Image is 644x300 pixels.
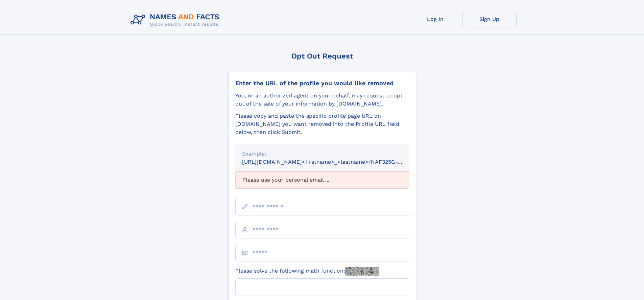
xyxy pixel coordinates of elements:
div: Example: [242,150,402,158]
div: You, or an authorized agent on your behalf, may request to opt-out of the sale of your informatio... [235,92,409,108]
small: [URL][DOMAIN_NAME]<firstname>_<lastname>/NAF325G-xxxxxxxx [242,159,422,165]
div: Opt Out Request [228,52,416,60]
div: Please use your personal email ... [235,171,409,188]
img: Logo Names and Facts [128,11,225,29]
div: Please copy and paste the specific profile page URL on [DOMAIN_NAME] you want removed into the Pr... [235,112,409,136]
a: Log In [408,11,462,27]
div: Enter the URL of the profile you would like removed [235,79,409,87]
label: Please solve the following math function: [235,267,379,276]
a: Sign Up [462,11,517,27]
